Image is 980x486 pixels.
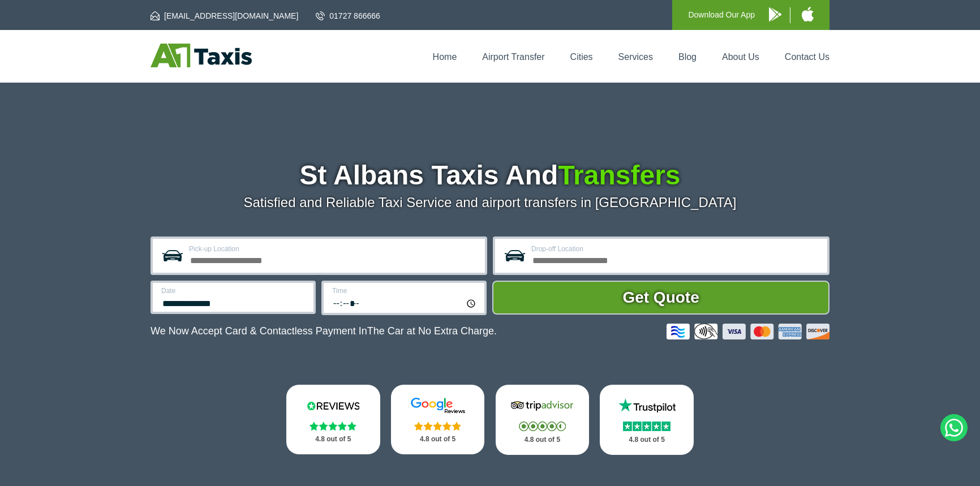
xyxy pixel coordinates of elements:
[492,281,829,315] button: Get Quote
[151,44,252,67] img: A1 Taxis St Albans LTD
[189,246,478,252] label: Pick-up Location
[508,397,576,414] img: Tripadvisor
[688,8,755,22] p: Download Our App
[667,324,829,339] img: Credit And Debit Cards
[414,422,461,431] img: Stars
[403,432,472,446] p: 4.8 out of 5
[161,287,307,294] label: Date
[299,397,367,414] img: Reviews.io
[623,422,670,431] img: Stars
[531,246,820,252] label: Drop-off Location
[618,52,653,62] a: Services
[570,52,593,62] a: Cities
[613,397,681,414] img: Trustpilot
[519,422,566,431] img: Stars
[404,397,472,414] img: Google
[151,162,829,189] h1: St Albans Taxis And
[769,7,781,21] img: A1 Taxis Android App
[482,52,544,62] a: Airport Transfer
[391,385,485,454] a: Google Stars 4.8 out of 5
[286,385,380,454] a: Reviews.io Stars 4.8 out of 5
[151,10,298,21] a: [EMAIL_ADDRESS][DOMAIN_NAME]
[332,287,478,294] label: Time
[802,7,814,21] img: A1 Taxis iPhone App
[151,325,497,337] p: We Now Accept Card & Contactless Payment In
[316,10,380,21] a: 01727 866666
[612,433,681,447] p: 4.8 out of 5
[310,422,356,431] img: Stars
[433,52,457,62] a: Home
[496,385,590,455] a: Tripadvisor Stars 4.8 out of 5
[151,195,829,210] p: Satisfied and Reliable Taxi Service and airport transfers in [GEOGRAPHIC_DATA]
[600,385,694,455] a: Trustpilot Stars 4.8 out of 5
[367,325,497,337] span: The Car at No Extra Charge.
[678,52,697,62] a: Blog
[558,160,680,190] span: Transfers
[722,52,759,62] a: About Us
[508,433,577,447] p: 4.8 out of 5
[299,432,368,446] p: 4.8 out of 5
[785,52,829,62] a: Contact Us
